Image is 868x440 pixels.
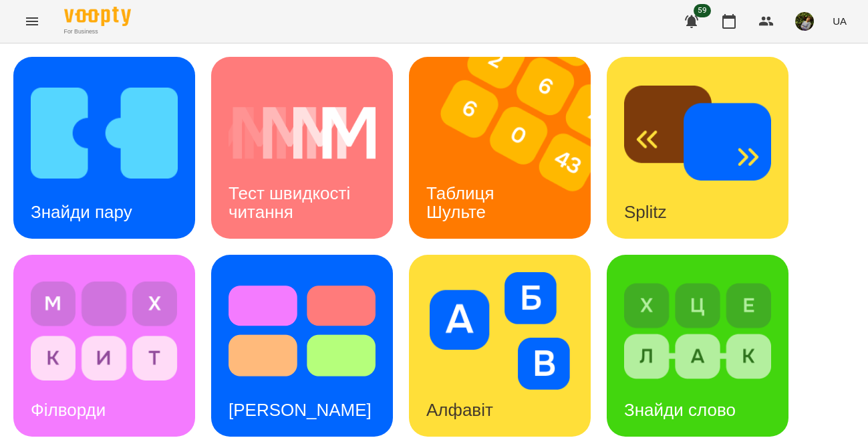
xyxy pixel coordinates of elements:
[409,57,591,239] a: Таблиця ШультеТаблиця Шульте
[64,7,131,26] img: Voopty Logo
[833,14,847,28] span: UA
[426,400,493,420] h3: Алфавіт
[795,12,814,31] img: b75e9dd987c236d6cf194ef640b45b7d.jpg
[607,255,788,437] a: Знайди словоЗнайди слово
[694,4,711,17] span: 59
[211,57,393,239] a: Тест швидкості читанняТест швидкості читання
[409,57,607,239] img: Таблиця Шульте
[426,183,499,221] h3: Таблиця Шульте
[827,9,852,33] button: UA
[211,255,393,437] a: Тест Струпа[PERSON_NAME]
[16,5,48,37] button: Menu
[31,400,106,420] h3: Філворди
[624,202,667,222] h3: Splitz
[607,57,788,239] a: SplitzSplitz
[624,272,771,390] img: Знайди слово
[64,27,131,36] span: For Business
[13,57,195,239] a: Знайди паруЗнайди пару
[31,74,178,192] img: Знайди пару
[229,183,355,221] h3: Тест швидкості читання
[31,272,178,390] img: Філворди
[229,400,372,420] h3: [PERSON_NAME]
[229,74,376,192] img: Тест швидкості читання
[31,202,132,222] h3: Знайди пару
[624,74,771,192] img: Splitz
[229,272,376,390] img: Тест Струпа
[624,400,736,420] h3: Знайди слово
[13,255,195,437] a: ФілвордиФілворди
[409,255,591,437] a: АлфавітАлфавіт
[426,272,573,390] img: Алфавіт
